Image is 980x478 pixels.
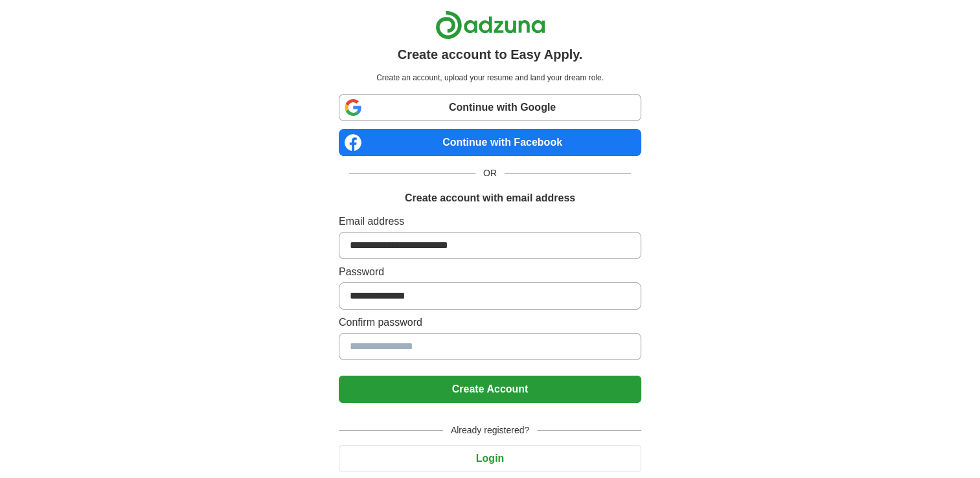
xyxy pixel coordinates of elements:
p: Create an account, upload your resume and land your dream role. [341,72,639,84]
button: Login [339,445,641,472]
a: Continue with Google [339,94,641,121]
button: Create Account [339,376,641,403]
label: Confirm password [339,315,641,330]
label: Password [339,264,641,280]
h1: Create account to Easy Apply. [398,45,583,64]
a: Continue with Facebook [339,129,641,156]
a: Login [339,453,641,464]
span: Already registered? [443,424,537,437]
span: OR [475,166,505,180]
label: Email address [339,214,641,229]
img: Adzuna logo [435,10,545,40]
h1: Create account with email address [405,190,575,206]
